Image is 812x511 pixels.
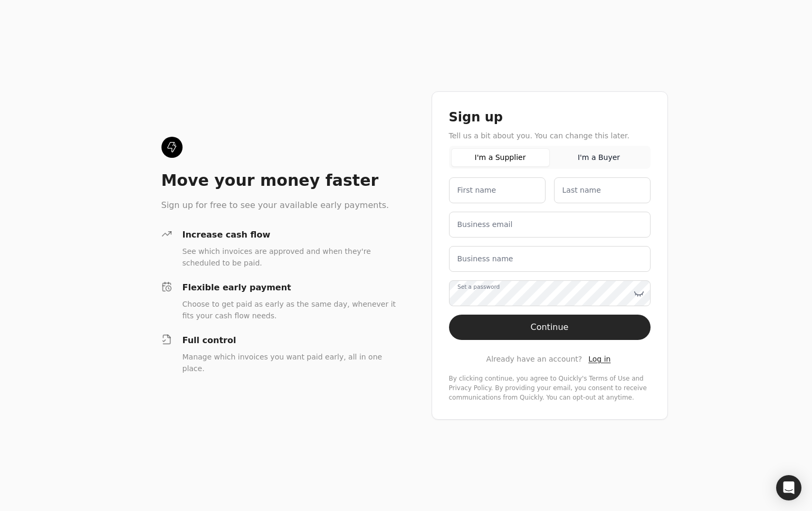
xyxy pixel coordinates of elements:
[457,283,500,291] label: Set a password
[183,229,398,241] div: Increase cash flow
[562,185,601,196] label: Last name
[183,298,398,321] div: Choose to get paid as early as the same day, whenever it fits your cash flow needs.
[161,171,398,191] div: Move your money faster
[449,109,651,126] div: Sign up
[161,199,398,212] div: Sign up for free to see your available early payments.
[588,354,610,365] a: Log in
[183,245,398,269] div: See which invoices are approved and when they're scheduled to be paid.
[449,315,651,340] button: Continue
[586,353,613,365] button: Log in
[550,148,648,167] button: I'm a Buyer
[451,148,550,167] button: I'm a Supplier
[449,374,651,402] div: By clicking continue, you agree to Quickly's and . By providing your email, you consent to receiv...
[589,375,629,382] a: terms-of-service
[449,130,651,141] div: Tell us a bit about you. You can change this later.
[183,334,398,347] div: Full control
[183,351,398,374] div: Manage which invoices you want paid early, all in one place.
[588,355,610,363] span: Log in
[449,384,491,392] a: privacy-policy
[776,475,801,500] div: Open Intercom Messenger
[486,354,582,365] span: Already have an account?
[183,281,398,294] div: Flexible early payment
[457,219,513,230] label: Business email
[457,185,496,196] label: First name
[457,253,513,264] label: Business name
